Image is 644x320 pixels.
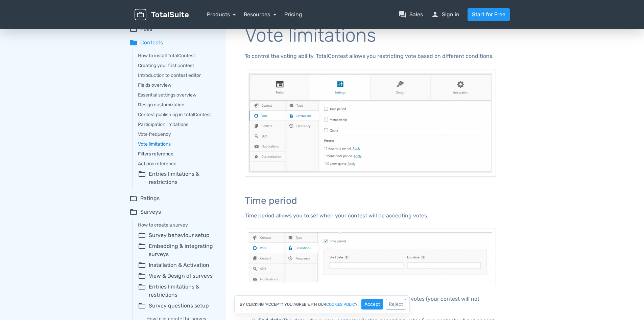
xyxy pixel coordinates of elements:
[399,10,423,19] a: question_answerSales
[138,170,146,186] span: folder_open
[138,111,216,118] a: Contest publishing in TotalContest
[129,194,138,202] span: folder_open
[129,39,138,47] span: folder
[138,283,146,299] span: folder_open
[138,160,216,167] a: Actions reference
[284,10,302,19] a: Pricing
[431,10,439,19] span: person
[138,242,216,258] summary: folder_openEmbedding & integrating surveys
[138,231,216,239] summary: folder_openSurvey behaviour setup
[245,196,496,206] h3: Time period
[138,272,146,280] span: folder_open
[326,302,358,306] a: cookies policy
[138,261,146,269] span: folder_open
[399,10,407,19] span: question_answer
[258,294,496,313] p: The date where your contest will start accepting votes (your contest will not accept any votes be...
[138,91,216,99] a: Essential settings overview
[129,39,216,47] summary: folderContests
[138,101,216,108] a: Design customization
[234,295,410,313] div: By clicking "Accept", you agree with our .
[138,272,216,280] summary: folder_openView & Design of surveys
[138,242,146,258] span: folder_open
[245,69,496,177] img: Voting limitations
[138,261,216,269] summary: folder_openInstallation & Activation
[129,208,138,216] span: folder_open
[244,11,276,18] a: Resources
[245,51,496,61] p: To control the voting ability, TotalContest allows you restricting vote based on different condit...
[138,82,216,89] a: Fields overview
[135,9,189,21] img: TotalSuite for WordPress
[138,231,146,239] span: folder_open
[129,25,216,33] summary: folder_openPolls
[129,208,216,216] summary: folder_openSurveys
[245,229,496,286] img: Date limitation
[138,52,216,59] a: How to install TotalContest
[138,283,216,299] summary: folder_openEntries limitations & restrictions
[138,121,216,128] a: Participation limitations
[138,150,216,157] a: Filters reference
[138,170,216,186] summary: folder_openEntries limitations & restrictions
[245,25,496,46] h1: Vote limitations
[245,211,496,220] p: Time period allows you to set when your contest will be accepting votes.
[138,141,216,148] a: Vote limitations
[361,299,383,310] button: Accept
[431,10,459,19] a: personSign in
[138,62,216,69] a: Creating your first contest
[207,11,236,18] a: Products
[386,299,406,310] button: Reject
[468,8,510,21] a: Start for Free
[129,25,138,33] span: folder_open
[138,131,216,138] a: Vote frequency
[138,221,216,229] a: How to create a survey
[129,194,216,202] summary: folder_openRatings
[138,72,216,79] a: Introduction to contest editor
